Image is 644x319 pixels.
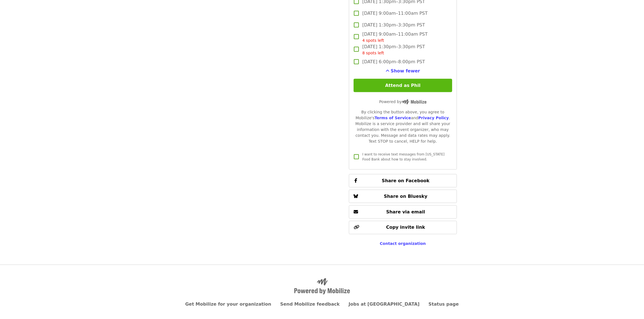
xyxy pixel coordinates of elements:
a: Contact organization [380,242,426,246]
span: 8 spots left [362,51,384,55]
span: 4 spots left [362,38,384,43]
span: Share on Facebook [382,178,429,183]
span: Powered by [379,99,427,104]
span: Share via email [386,209,425,215]
button: Share on Facebook [349,174,457,187]
a: Status page [428,302,459,307]
span: Share on Bluesky [384,194,428,199]
span: [DATE] 9:00am–11:00am PST [362,10,428,17]
span: [DATE] 9:00am–11:00am PST [362,31,428,43]
a: Terms of Service [374,116,411,120]
span: Copy invite link [386,225,425,230]
button: Share on Bluesky [349,190,457,203]
button: Share via email [349,205,457,219]
a: Jobs at [GEOGRAPHIC_DATA] [349,302,420,307]
button: See more timeslots [386,68,420,74]
a: Privacy Policy [418,116,449,120]
nav: Primary footer navigation [187,301,457,308]
img: Powered by Mobilize [402,99,427,104]
span: Show fewer [391,68,420,74]
span: [DATE] 1:30pm–3:30pm PST [362,43,425,56]
span: [DATE] 6:00pm–8:00pm PST [362,59,425,65]
img: Powered by Mobilize [294,278,350,294]
a: Send Mobilize feedback [280,302,340,307]
button: Copy invite link [349,221,457,234]
button: Attend as Phil [354,79,452,92]
div: By clicking the button above, you agree to Mobilize's and . Mobilize is a service provider and wi... [354,109,452,144]
span: [DATE] 1:30pm–3:30pm PST [362,22,425,28]
span: I want to receive text messages from [US_STATE] Food Bank about how to stay involved. [362,152,444,161]
a: Get Mobilize for your organization [185,302,271,307]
